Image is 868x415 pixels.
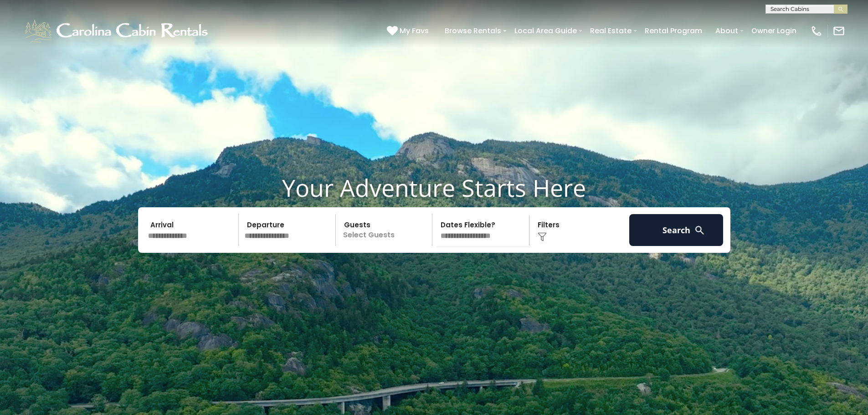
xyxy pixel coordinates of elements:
a: My Favs [387,25,431,37]
img: filter--v1.png [538,232,547,241]
span: My Favs [400,25,429,36]
a: Local Area Guide [510,23,581,39]
img: phone-regular-white.png [810,25,823,37]
p: Select Guests [339,214,432,246]
a: Real Estate [586,23,636,39]
img: mail-regular-white.png [832,25,845,37]
a: About [711,23,743,39]
a: Rental Program [640,23,707,39]
a: Browse Rentals [440,23,506,39]
a: Owner Login [747,23,801,39]
h1: Your Adventure Starts Here [7,174,861,202]
img: White-1-1-2.png [23,17,212,45]
img: search-regular-white.png [694,225,705,236]
button: Search [629,214,724,246]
